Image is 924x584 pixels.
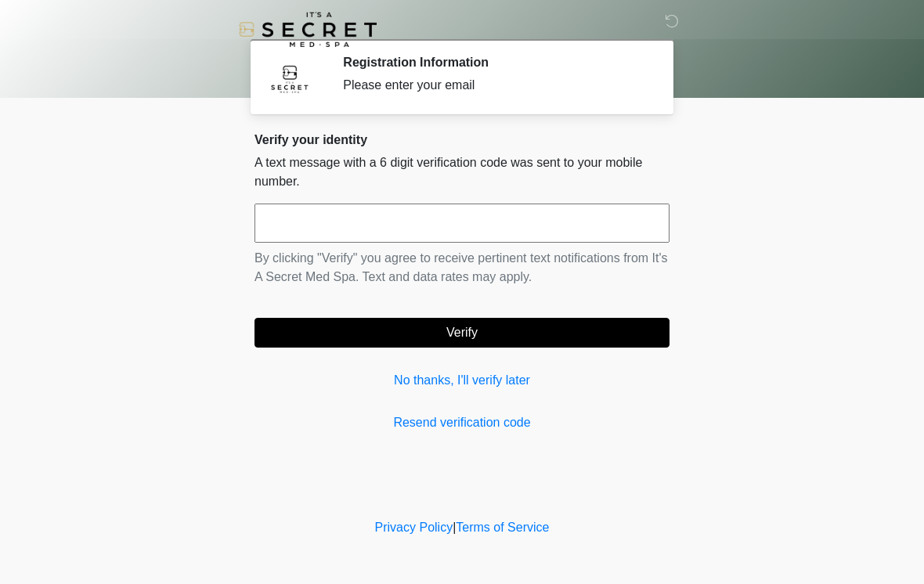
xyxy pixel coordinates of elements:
h2: Registration Information [343,55,646,70]
h2: Verify your identity [254,132,670,147]
a: Terms of Service [456,521,549,534]
a: No thanks, I'll verify later [254,371,670,390]
a: Privacy Policy [375,521,453,534]
button: Verify [254,318,670,348]
a: Resend verification code [254,413,670,432]
img: It's A Secret Med Spa Logo [239,12,377,47]
div: Please enter your email [343,76,646,95]
a: | [453,521,456,534]
p: A text message with a 6 digit verification code was sent to your mobile number. [254,153,670,191]
p: By clicking "Verify" you agree to receive pertinent text notifications from It's A Secret Med Spa... [254,249,670,287]
img: Agent Avatar [266,55,313,102]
